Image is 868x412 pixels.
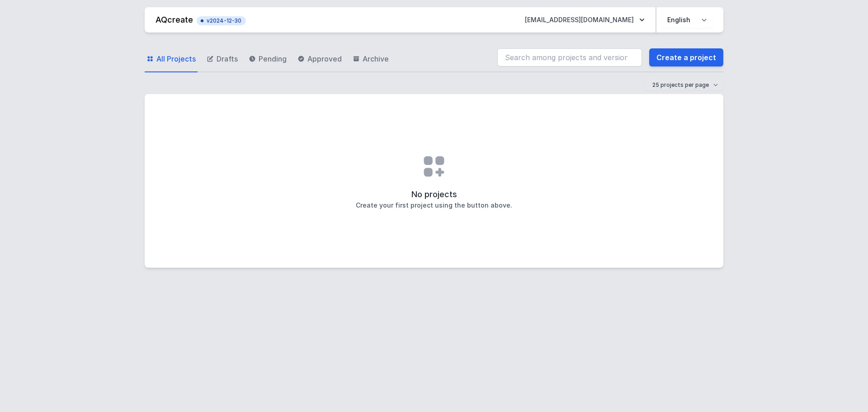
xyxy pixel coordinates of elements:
span: v2024-12-30 [201,17,241,24]
span: Archive [363,53,389,64]
span: Pending [259,53,287,64]
button: v2024-12-30 [197,14,246,25]
h3: Create your first project using the button above. [356,201,512,210]
a: All Projects [145,46,198,72]
span: Approved [307,53,342,64]
span: All Projects [156,53,196,64]
a: Approved [296,46,344,72]
a: AQcreate [156,15,193,24]
input: Search among projects and versions... [497,48,642,66]
a: Drafts [205,46,240,72]
select: Choose language [662,12,712,28]
h2: No projects [411,188,457,201]
span: Drafts [217,53,238,64]
a: Archive [351,46,391,72]
a: Pending [247,46,288,72]
a: Create a project [649,48,723,66]
button: [EMAIL_ADDRESS][DOMAIN_NAME] [518,12,652,28]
